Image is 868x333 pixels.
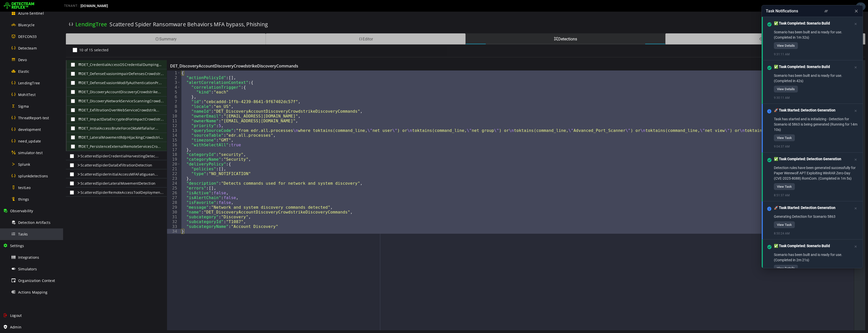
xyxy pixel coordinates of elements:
[18,104,29,109] span: Sigma
[18,278,55,283] span: Organization Context
[104,198,117,203] div: 30
[14,58,101,66] span: DET_DefenseEvasionImpairDefensesCrowdstr...
[766,9,798,13] span: Task Notifications
[774,194,790,197] small: 8:51:37 AM
[114,59,117,64] span: Toggle code folding, rows 1 through 34
[824,8,828,14] button: Clear All
[4,2,34,10] img: Detecteam logo
[774,86,798,92] a: View Details
[104,150,117,155] div: 20
[64,4,78,8] span: TENANT:
[18,34,37,39] span: DEFCON33
[10,243,24,248] span: Settings
[774,64,851,69] span: ✅ Task Completed: Scenario Build
[774,10,799,16] button: Private
[104,107,117,112] div: 11
[774,21,851,26] span: ✅ Task Completed: Scenario Build
[13,159,95,167] span: ScatteredSpiderInitialAccessMFAFatiguean...
[14,94,96,103] span: DET_ExfiltrationOverWebServiceCrowdstrik...
[104,126,117,131] div: 15
[104,193,117,198] div: 29
[774,232,790,235] small: 8:50:24 AM
[13,168,92,176] span: ScatteredSpiderLateralMovementDetection
[104,188,117,193] div: 28
[774,205,851,210] span: 🚀 Task Started: Detection Generation
[104,184,117,188] div: 27
[18,150,43,155] span: simulator-test
[104,179,117,184] div: 26
[104,59,117,64] div: 1
[18,115,49,120] span: ThreatReport-test
[18,46,37,51] span: Detecteam
[18,162,30,167] span: Splunk
[16,36,45,41] span: 10 of 15 selected
[18,139,41,144] span: need_update
[602,22,802,33] div: Logs
[14,104,101,112] span: DET_ImpactDataEncryptedForImpactCrowdstr...
[774,244,851,249] span: ✅ Task Completed: Scenario Build
[774,183,795,190] a: View Task
[18,267,37,271] span: Simulators
[104,174,117,179] div: 25
[104,88,117,92] div: 7
[114,150,117,155] span: Toggle code folding, rows 20 through 23
[774,134,795,141] a: View Task
[104,131,117,136] div: 16
[104,49,791,59] div: DET_DiscoveryAccountDiscoveryCrowdstrikeDiscoveryCommands
[10,325,21,329] span: Admin
[104,208,117,212] div: 32
[3,22,203,33] div: Summary
[402,22,602,33] div: Detections
[104,203,117,208] div: 31
[14,131,98,139] span: DET_PersistenceExternalRemoteServicesCro...
[13,140,95,149] span: ScatteredSpiderCredentialHarvestingDetec...
[104,145,117,150] div: 19
[104,160,117,164] div: 22
[774,42,798,49] a: View Details
[13,150,89,158] span: ScatteredSpiderDataExfiltrationDetection
[854,8,859,14] button: Close Panel
[779,11,794,15] span: Private
[18,220,50,225] span: Detection Artifacts
[14,113,95,121] span: DET_InitialAccessBruteForceOktaMfaFailur...
[104,169,117,174] div: 24
[18,197,29,202] span: things
[774,165,859,181] p: Detection rules have been generated successfully for Paper Werewolf APT Exploiting WinRAR Zero-Da...
[774,252,859,263] p: Scenario has been built and is ready for use. (Completed in 2m 21s)
[18,174,48,178] span: splunkdetections
[774,73,859,84] p: Scenario has been built and is ready for use. (Completed in 42s)
[774,108,851,113] span: 🚀 Task Started: Detection Generation
[18,290,47,295] span: Actions Mapping
[104,92,117,97] div: 8
[18,255,39,260] span: Integrations
[104,212,117,217] div: 33
[774,96,790,100] small: 9:30:11 AM
[18,92,36,97] span: MohitTest
[18,57,27,62] span: Devo
[774,221,795,228] a: View Task
[104,64,117,68] div: 2
[10,208,33,213] span: Observability
[774,157,851,162] span: ✅ Task Completed: Detection Generation
[774,265,798,272] a: View Details
[104,116,117,121] div: 13
[774,30,859,40] p: Scenario has been built and is ready for use. (Completed in 1m 32s)
[104,121,117,126] div: 14
[104,73,117,78] div: 4
[104,155,117,160] div: 21
[104,112,117,116] div: 12
[774,116,859,132] p: Task has started and is initializing - Detection for Scenario id 5863 is being generated (Running...
[791,48,802,319] div: The actions are not available for bulk detections. Use the bulk export and deploy from the top to...
[774,53,790,56] small: 9:31:11 AM
[104,97,117,102] div: 9
[114,73,117,78] span: Toggle code folding, rows 4 through 6
[13,177,100,185] span: ScatteredSpiderRemoteAccessToolDeploymen...
[774,214,859,219] p: Generating Detection for Scenario 5863
[104,136,117,140] div: 17
[104,164,117,169] div: 23
[80,4,108,8] span: [DOMAIN_NAME]
[774,145,790,148] small: 9:04:37 AM
[856,3,865,11] div: Task Notifications
[104,140,117,145] div: 18
[104,83,117,88] div: 6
